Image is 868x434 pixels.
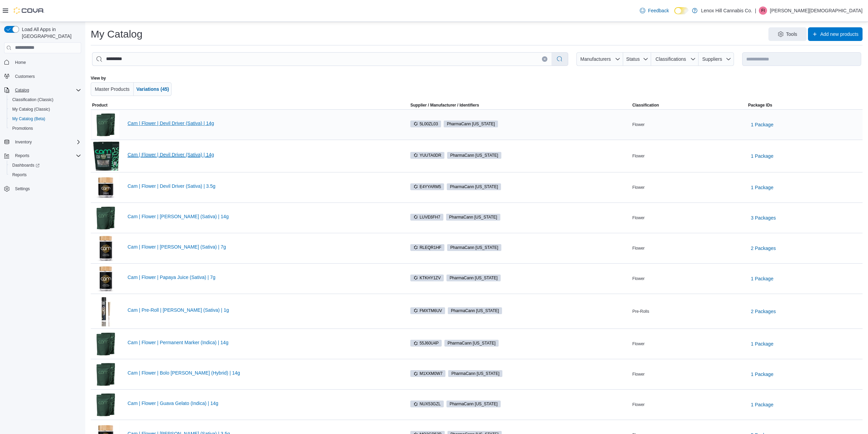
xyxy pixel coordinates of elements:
a: Cam | Flower | Devil Driver (Sativa) | 3.5g [128,183,398,189]
input: Dark Mode [674,7,689,14]
span: 1 Package [751,275,774,282]
span: Customers [15,74,35,79]
span: FMXTM6UV [410,307,445,314]
button: Inventory [12,138,34,146]
div: Flower [631,275,747,283]
a: Settings [12,185,32,193]
div: Flower [631,370,747,378]
button: My Catalog (Classic) [7,104,84,114]
span: LUVE6FH7 [410,214,443,221]
span: PharmaCann [US_STATE] [447,340,496,346]
span: Manufacturers [580,56,611,62]
span: Classifications [656,56,686,62]
img: Cam | Flower | Bruntz (Sativa) | 7g [92,235,119,262]
button: Settings [1,184,84,194]
span: PharmaCann New York [448,307,502,314]
span: Feedback [648,7,669,14]
img: Cam | Flower | Devil Driver (Sativa) | 14g [92,141,119,171]
span: Customers [12,72,81,81]
span: Reports [15,153,29,158]
div: Flower [631,340,747,348]
span: FMXTM6UV [413,308,442,314]
span: 1 Package [751,121,774,128]
div: Flower [631,183,747,192]
span: PharmaCann New York [447,152,501,159]
div: Flower [631,152,747,160]
span: 1 Package [751,371,774,378]
button: Reports [12,152,32,160]
span: Promotions [10,124,81,132]
img: Cam | Flower | Devil Driver (Sativa) | 3.5g [92,174,119,200]
img: Cova [14,7,44,14]
span: YUUTA0DR [413,152,441,158]
span: 1 Package [751,184,774,191]
span: Suppliers [702,56,722,62]
div: Flower [631,121,747,129]
a: Dashboards [10,161,42,169]
button: Add new products [808,27,863,41]
span: Product [92,102,107,108]
span: NUX53GZL [410,401,444,407]
button: Catalog [12,86,32,94]
span: My Catalog (Classic) [10,105,81,113]
a: Customers [12,72,38,81]
span: PharmaCann [US_STATE] [450,244,498,251]
a: Reports [10,171,29,179]
span: Promotions [12,126,33,131]
span: My Catalog (Classic) [12,107,50,112]
button: 2 Packages [748,305,779,318]
span: 2 Packages [751,245,776,252]
span: Variations (45) [136,86,169,92]
span: 1 Package [751,401,774,408]
button: Promotions [7,124,84,133]
span: 1 Package [751,153,774,159]
span: RLEQR1HF [413,244,441,251]
a: Cam | Pre-Roll | [PERSON_NAME] (Sativa) | 1g [128,307,398,313]
a: Cam | Flower | Permanent Marker (Indica) | 14g [128,340,398,345]
button: 1 Package [748,398,776,411]
button: Tools [768,27,807,41]
p: Lenox Hill Cannabis Co. [701,6,752,15]
img: Cam | Flower | Guava Gelato (Indica) | 14g [92,391,119,418]
span: Settings [15,186,30,192]
span: PharmaCann [US_STATE] [451,370,499,377]
h1: My Catalog [91,27,143,41]
span: FI [761,6,765,15]
span: My Catalog (Beta) [12,116,45,122]
div: Farhan Islam [759,6,767,15]
span: Classification (Classic) [10,96,81,104]
span: LUVE6FH7 [413,214,440,220]
span: 5L00ZL03 [410,121,441,127]
a: Cam | Flower | [PERSON_NAME] (Sativa) | 14g [128,214,398,219]
span: Classification [632,102,659,108]
span: Classification (Classic) [12,97,54,102]
span: Master Products [95,86,130,92]
a: Feedback [637,4,672,17]
span: PharmaCann [US_STATE] [451,308,499,314]
span: 55J60U4P [413,340,439,346]
button: Suppliers [698,52,734,66]
span: PharmaCann [US_STATE] [449,214,497,220]
a: Classification (Classic) [10,96,56,104]
label: View by [91,75,106,81]
a: My Catalog (Beta) [10,115,48,123]
a: Cam | Flower | Bolo [PERSON_NAME] (Hybrid) | 14g [128,370,398,376]
img: Cam | Flower | Bolo Runtz (Hybrid) | 14g [92,361,119,388]
a: Dashboards [7,160,84,170]
span: Package IDs [748,102,773,108]
img: Cam | Pre-Roll | Bruntz (Sativa) | 1g [92,295,119,327]
span: RLEQR1HF [410,244,444,251]
span: Home [15,60,26,65]
button: 1 Package [748,118,776,131]
span: NUX53GZL [413,401,441,407]
span: PharmaCann [US_STATE] [447,121,495,127]
span: Reports [12,152,81,160]
a: Cam | Flower | Devil Driver (Sativa) | 14g [128,121,398,126]
span: 3 Packages [751,214,776,221]
button: 1 Package [748,337,776,351]
button: Manufacturers [576,52,623,66]
span: Inventory [15,139,32,145]
span: PharmaCann New York [447,244,501,251]
span: Load All Apps in [GEOGRAPHIC_DATA] [19,26,81,40]
span: PharmaCann [US_STATE] [450,184,498,190]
